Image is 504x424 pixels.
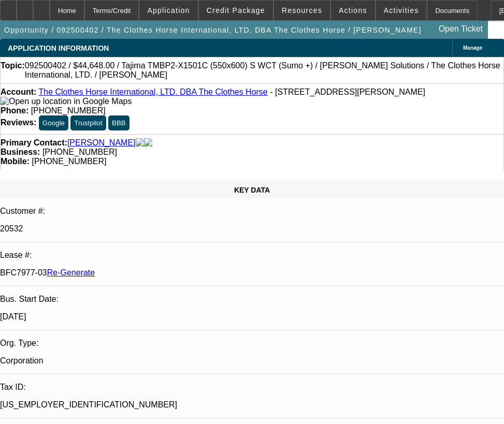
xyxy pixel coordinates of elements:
[1,157,30,166] strong: Mobile:
[39,115,68,130] button: Google
[282,6,322,14] span: Resources
[4,26,422,34] span: Opportunity / 092500402 / The Clothes Horse International, LTD. DBA The Clothes Horse / [PERSON_N...
[147,6,190,14] span: Application
[435,20,487,38] a: Open Ticket
[1,61,25,80] strong: Topic:
[67,138,136,148] a: [PERSON_NAME]
[199,1,273,20] button: Credit Package
[25,61,503,80] span: 092500402 / $44,648.00 / Tajima TMBP2-X1501C (550x600) S WCT (Sumo +) / [PERSON_NAME] Solutions /...
[139,1,197,20] button: Application
[1,87,36,96] strong: Account:
[1,97,132,106] img: Open up location in Google Maps
[42,148,117,156] span: [PHONE_NUMBER]
[339,6,367,14] span: Actions
[8,44,109,52] span: APPLICATION INFORMATION
[70,115,106,130] button: Trustpilot
[376,1,427,20] button: Activities
[207,6,265,14] span: Credit Package
[1,106,28,115] strong: Phone:
[331,1,375,20] button: Actions
[234,186,270,194] span: KEY DATA
[32,157,106,166] span: [PHONE_NUMBER]
[38,87,267,96] a: The Clothes Horse International, LTD. DBA The Clothes Horse
[463,45,482,51] span: Manage
[1,97,132,106] a: View Google Maps
[108,115,129,130] button: BBB
[270,87,425,96] span: - [STREET_ADDRESS][PERSON_NAME]
[1,118,36,127] strong: Reviews:
[136,138,144,148] img: facebook-icon.png
[47,268,95,277] a: Re-Generate
[274,1,330,20] button: Resources
[144,138,152,148] img: linkedin-icon.png
[384,6,419,14] span: Activities
[1,138,67,148] strong: Primary Contact:
[1,148,40,156] strong: Business:
[31,106,106,115] span: [PHONE_NUMBER]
